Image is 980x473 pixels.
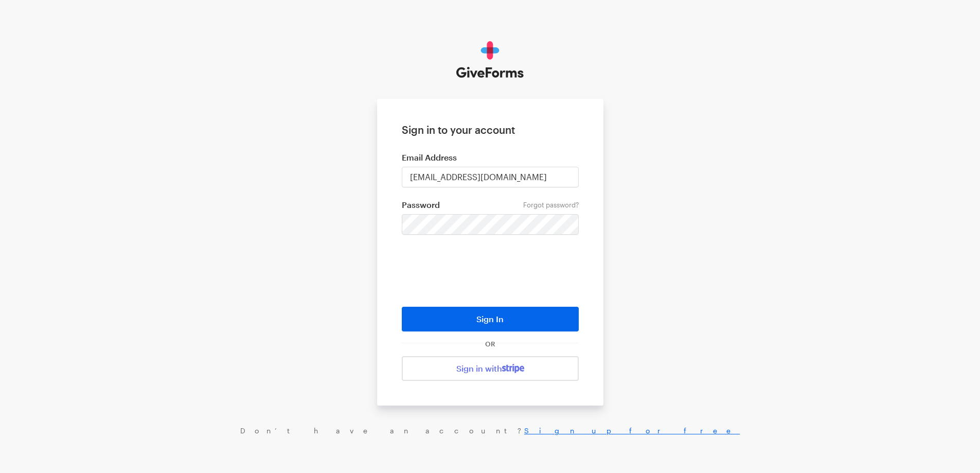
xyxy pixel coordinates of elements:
button: Sign In [402,307,579,331]
label: Email Address [402,152,579,163]
div: Don’t have an account? [10,426,970,435]
label: Password [402,200,579,210]
span: OR [483,340,497,348]
a: Sign up for free [524,426,740,435]
img: GiveForms [456,41,524,78]
a: Sign in with [402,356,579,381]
h1: Sign in to your account [402,124,579,136]
iframe: reCAPTCHA [412,250,568,290]
img: stripe-07469f1003232ad58a8838275b02f7af1ac9ba95304e10fa954b414cd571f63b.svg [502,364,524,373]
a: Forgot password? [523,201,579,209]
